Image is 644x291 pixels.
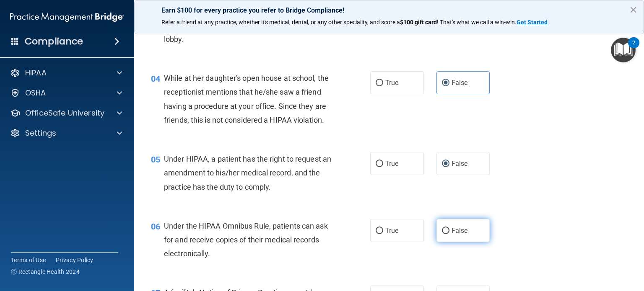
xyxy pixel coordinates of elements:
p: OSHA [25,88,46,98]
img: PMB logo [10,9,124,26]
input: False [442,80,449,86]
span: While at her daughter's open house at school, the receptionist mentions that he/she saw a friend ... [164,74,329,124]
span: True [385,79,398,87]
span: Refer a friend at any practice, whether it's medical, dental, or any other speciality, and score a [161,19,400,26]
input: True [376,161,383,167]
span: False [452,79,468,87]
span: 05 [151,155,160,165]
span: False [452,160,468,167]
a: Privacy Policy [56,256,93,264]
span: True [385,160,398,167]
strong: $100 gift card [400,19,437,26]
p: Settings [25,128,56,138]
button: Close [629,3,637,16]
span: Under the HIPAA Omnibus Rule, patients can ask for and receive copies of their medical records el... [164,221,328,258]
a: Settings [10,128,122,138]
p: HIPAA [25,68,47,78]
button: Open Resource Center, 2 new notifications [611,38,636,62]
a: OSHA [10,88,122,98]
span: False [452,227,468,234]
p: Earn $100 for every practice you refer to Bridge Compliance! [161,6,617,14]
span: Ⓒ Rectangle Health 2024 [11,268,80,276]
span: 04 [151,74,160,84]
p: OfficeSafe University [25,108,104,118]
h4: Compliance [25,36,83,47]
a: OfficeSafe University [10,108,122,118]
span: 06 [151,221,160,232]
input: True [376,228,383,234]
a: Terms of Use [11,256,46,264]
div: 2 [632,43,635,54]
input: False [442,228,449,234]
input: True [376,80,383,86]
span: True [385,227,398,234]
a: Get Started [517,19,549,26]
input: False [442,161,449,167]
span: Under HIPAA, a patient has the right to request an amendment to his/her medical record, and the p... [164,155,331,191]
a: HIPAA [10,68,122,78]
span: ! That's what we call a win-win. [437,19,517,26]
strong: Get Started [517,19,548,26]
